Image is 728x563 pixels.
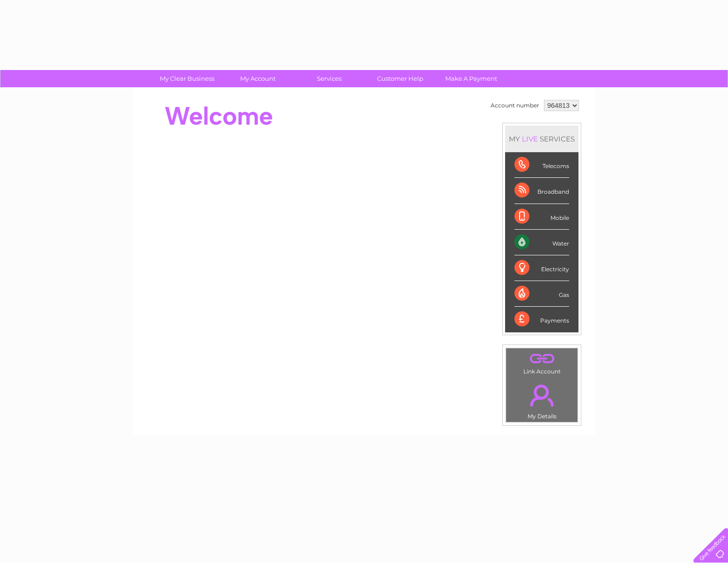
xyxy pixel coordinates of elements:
div: Gas [514,281,569,307]
a: Customer Help [362,70,439,87]
a: My Clear Business [149,70,226,87]
div: MY SERVICES [505,126,578,152]
td: Link Account [506,348,578,377]
div: Water [514,230,569,255]
a: My Account [220,70,297,87]
td: My Details [506,377,578,422]
div: Broadband [514,178,569,204]
a: . [508,351,575,367]
a: Services [291,70,368,87]
a: Make A Payment [433,70,510,87]
a: . [508,379,575,412]
div: LIVE [520,134,540,143]
div: Payments [514,307,569,332]
td: Account number [488,98,542,113]
div: Telecoms [514,152,569,178]
div: Electricity [514,255,569,281]
div: Mobile [514,204,569,230]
